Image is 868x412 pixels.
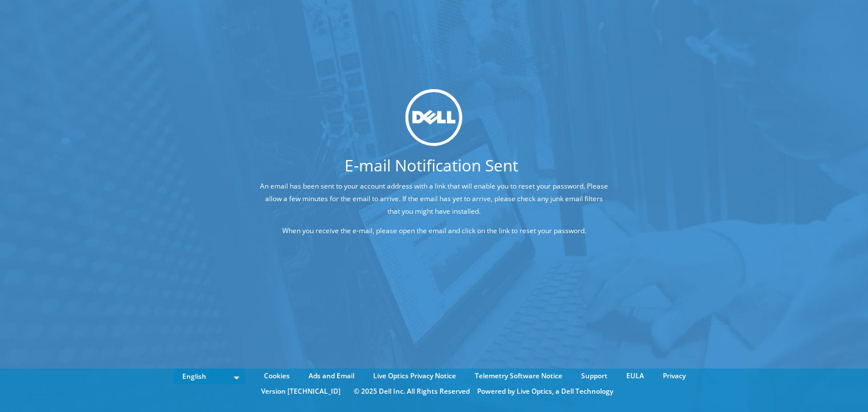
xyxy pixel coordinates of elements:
[573,370,616,382] a: Support
[260,180,609,218] p: An email has been sent to your account address with a link that will enable you to reset your pas...
[300,370,363,382] a: Ads and Email
[255,370,298,382] a: Cookies
[365,370,465,382] a: Live Optics Privacy Notice
[618,370,653,382] a: EULA
[654,370,694,382] a: Privacy
[477,385,613,398] li: Powered by Live Optics, a Dell Technology
[406,89,463,146] img: dell_svg_logo.svg
[260,225,609,237] p: When you receive the e-mail, please open the email and click on the link to reset your password.
[466,370,571,382] a: Telemetry Software Notice
[348,385,475,398] li: © 2025 Dell Inc. All Rights Reserved
[217,157,646,173] h1: E-mail Notification Sent
[255,385,346,398] li: Version [TECHNICAL_ID]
